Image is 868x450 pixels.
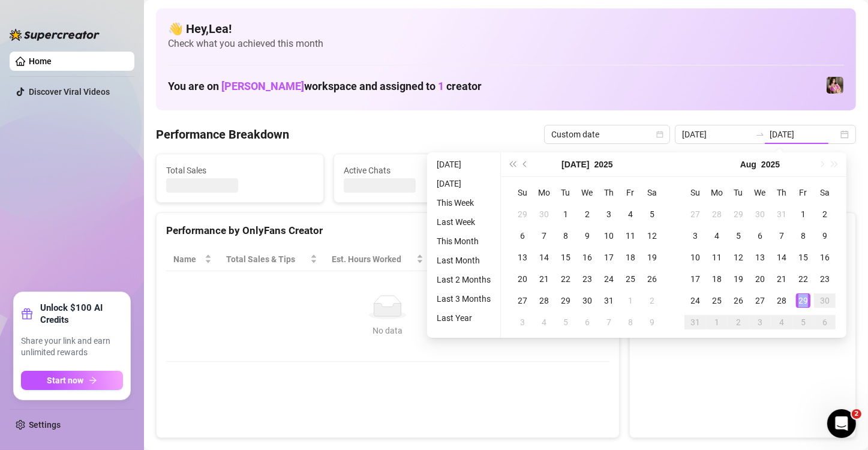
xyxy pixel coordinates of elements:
img: logo-BBDzfeDw.svg [10,29,100,41]
iframe: Intercom live chat [827,409,856,438]
a: Settings [29,420,61,430]
span: gift [21,308,33,320]
span: Start now [47,376,84,385]
span: Active Chats [344,164,491,177]
span: Total Sales [166,164,314,177]
span: Check what you achieved this month [168,37,844,50]
span: to [755,130,765,139]
span: Chat Conversion [518,253,592,266]
h4: Performance Breakdown [156,126,289,143]
span: 1 [438,80,444,92]
span: Custom date [551,125,663,143]
span: arrow-right [89,376,97,385]
span: Name [173,253,202,266]
div: Est. Hours Worked [332,253,414,266]
span: 2 [852,409,861,419]
th: Chat Conversion [510,248,609,271]
div: Performance by OnlyFans Creator [166,223,609,239]
div: Sales by OnlyFans Creator [639,223,846,239]
button: Start nowarrow-right [21,371,123,390]
th: Sales / Hour [431,248,511,271]
h1: You are on workspace and assigned to creator [168,80,482,93]
span: swap-right [755,130,765,139]
strong: Unlock $100 AI Credits [40,302,123,326]
span: Messages Sent [521,164,669,177]
span: Sales / Hour [438,253,494,266]
input: Start date [682,128,750,141]
a: Discover Viral Videos [29,87,110,97]
span: Share your link and earn unlimited rewards [21,335,123,359]
th: Name [166,248,219,271]
div: No data [178,324,597,337]
th: Total Sales & Tips [219,248,325,271]
span: calendar [656,131,663,138]
span: [PERSON_NAME] [221,80,304,92]
a: Home [29,56,52,66]
h4: 👋 Hey, Lea ! [168,20,844,37]
span: Total Sales & Tips [226,253,308,266]
input: End date [770,128,838,141]
img: Nanner [827,77,843,94]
